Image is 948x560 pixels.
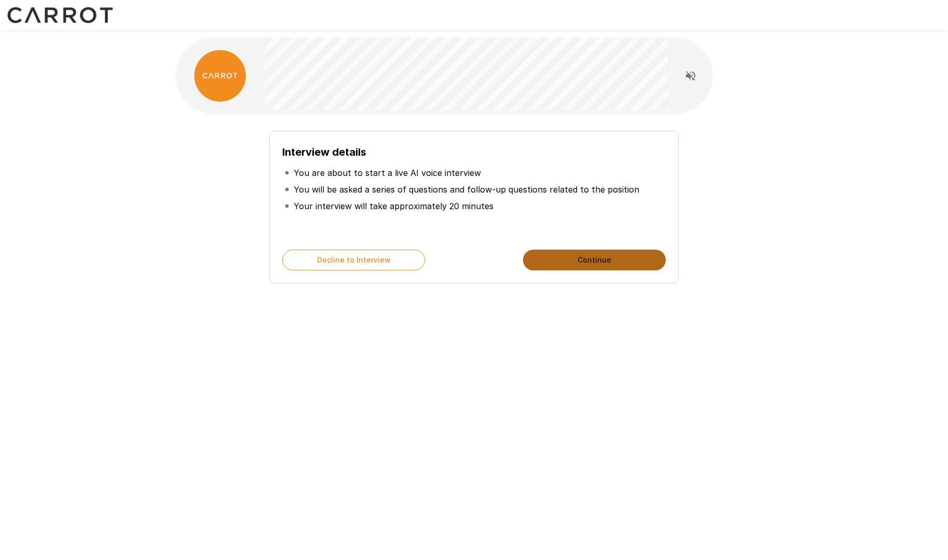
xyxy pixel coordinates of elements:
[294,167,481,179] p: You are about to start a live AI voice interview
[294,183,639,196] p: You will be asked a series of questions and follow-up questions related to the position
[194,50,246,102] img: carrot_logo.png
[680,65,701,86] button: Read questions aloud
[294,200,493,212] p: Your interview will take approximately 20 minutes
[282,250,425,270] button: Decline to Interview
[282,146,366,158] b: Interview details
[523,250,666,270] button: Continue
